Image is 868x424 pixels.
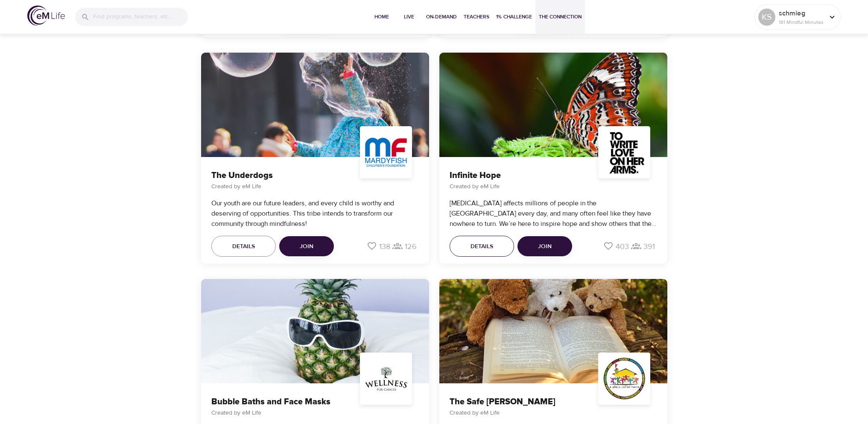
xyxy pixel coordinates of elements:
span: On-Demand [426,12,457,21]
button: Details [211,236,276,257]
p: 391 [643,241,655,252]
h3: The Safe [PERSON_NAME] [450,397,657,407]
p: Created by eM Life [450,181,657,191]
span: 1% Challenge [496,12,532,21]
div: Paella dish [201,279,429,383]
h3: Bubble Baths and Face Masks [211,397,419,407]
input: Find programs, teachers, etc... [93,8,188,26]
p: 403 [616,241,629,252]
span: Teachers [464,12,489,21]
p: 181 Mindful Minutes [779,18,824,26]
button: Join [279,236,334,257]
span: Join [538,241,552,252]
span: Details [471,241,493,252]
div: Paella dish [201,53,429,157]
p: [MEDICAL_DATA] affects millions of people in the [GEOGRAPHIC_DATA] every day, and many often feel... [450,198,657,229]
span: Home [371,12,392,21]
span: Live [399,12,419,21]
p: Our youth are our future leaders, and every child is worthy and deserving of opportunities. This ... [211,198,419,229]
div: Paella dish [439,279,667,383]
img: logo [27,6,65,26]
span: The Connection [539,12,582,21]
p: 138 [379,241,390,252]
button: Details [450,236,514,257]
span: Details [232,241,255,252]
p: Created by eM Life [211,407,419,418]
div: Paella dish [439,53,667,157]
p: 126 [405,241,417,252]
button: Join [517,236,572,257]
h3: The Underdogs [211,171,419,181]
p: Created by eM Life [450,407,657,418]
span: Join [300,241,313,252]
h3: Infinite Hope [450,171,657,181]
div: KS [758,9,775,26]
p: schmieg [779,8,824,18]
p: Created by eM Life [211,181,419,191]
